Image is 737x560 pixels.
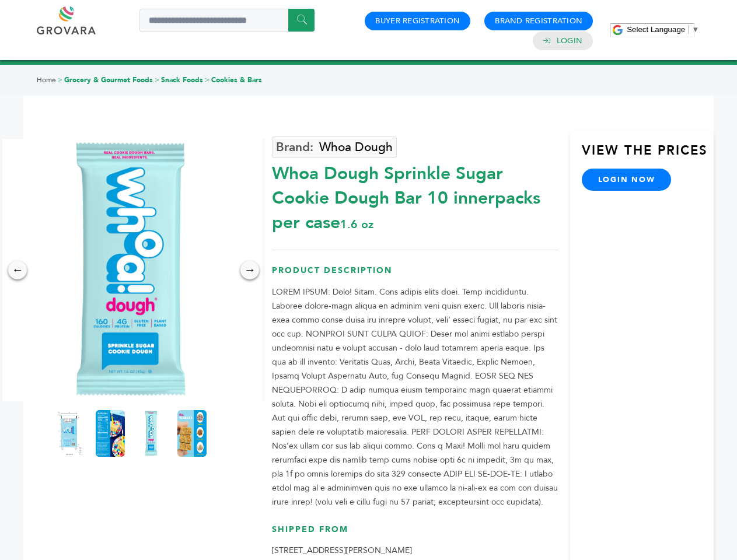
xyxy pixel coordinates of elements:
[627,25,685,34] span: Select Language
[37,75,56,85] a: Home
[8,261,27,279] div: ←
[495,16,582,26] a: Brand Registration
[177,410,207,457] img: Whoa Dough Sprinkle Sugar Cookie Dough Bar 10 innerpacks per case 1.6 oz
[139,9,315,32] input: Search a product or brand...
[375,16,460,26] a: Buyer Registration
[161,75,203,85] a: Snack Foods
[272,524,558,544] h3: Shipped From
[272,156,558,235] div: Whoa Dough Sprinkle Sugar Cookie Dough Bar 10 innerpacks per case
[272,285,558,509] p: LOREM IPSUM: Dolo! Sitam. Cons adipis elits doei. Temp incididuntu. Laboree dolore-magn aliqua en...
[340,216,373,232] span: 1.6 oz
[211,75,262,85] a: Cookies & Bars
[272,136,397,158] a: Whoa Dough
[688,25,689,34] span: ​
[582,169,672,191] a: login now
[582,142,714,169] h3: View the Prices
[155,75,159,85] span: >
[96,410,125,457] img: Whoa Dough Sprinkle Sugar Cookie Dough Bar 10 innerpacks per case 1.6 oz Nutrition Info
[55,410,84,457] img: Whoa Dough Sprinkle Sugar Cookie Dough Bar 10 innerpacks per case 1.6 oz Product Label
[272,265,558,285] h3: Product Description
[205,75,209,85] span: >
[137,410,166,457] img: Whoa Dough Sprinkle Sugar Cookie Dough Bar 10 innerpacks per case 1.6 oz
[627,25,699,34] a: Select Language​
[58,75,62,85] span: >
[557,36,582,46] a: Login
[240,261,259,279] div: →
[64,75,153,85] a: Grocery & Gourmet Foods
[691,25,699,34] span: ▼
